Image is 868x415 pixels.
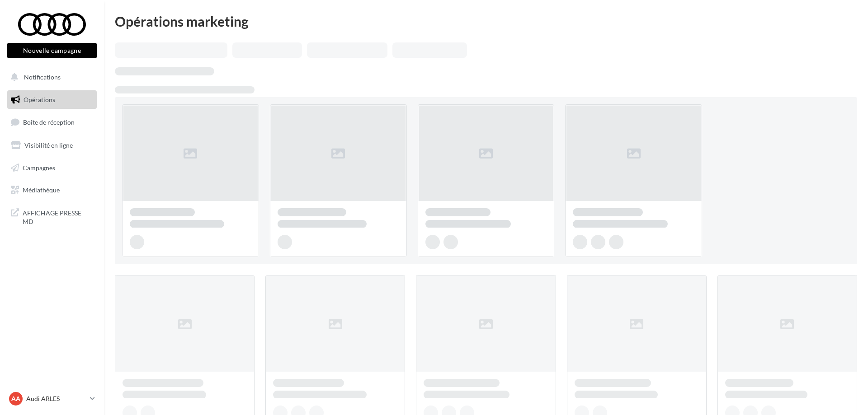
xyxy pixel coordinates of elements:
[23,186,60,194] span: Médiathèque
[23,163,55,171] span: Campagnes
[5,112,99,132] a: Boîte de réception
[5,203,99,230] a: AFFICHAGE PRESSE MD
[23,207,93,226] span: AFFICHAGE PRESSE MD
[24,73,61,81] span: Notifications
[5,68,95,87] button: Notifications
[5,90,99,109] a: Opérations
[5,136,99,155] a: Visibilité en ligne
[7,390,97,407] a: AA Audi ARLES
[7,43,97,58] button: Nouvelle campagne
[11,394,20,403] span: AA
[26,394,86,403] p: Audi ARLES
[24,141,73,149] span: Visibilité en ligne
[5,159,99,177] a: Campagnes
[115,14,857,28] div: Opérations marketing
[24,96,55,103] span: Opérations
[5,181,99,200] a: Médiathèque
[23,118,75,126] span: Boîte de réception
